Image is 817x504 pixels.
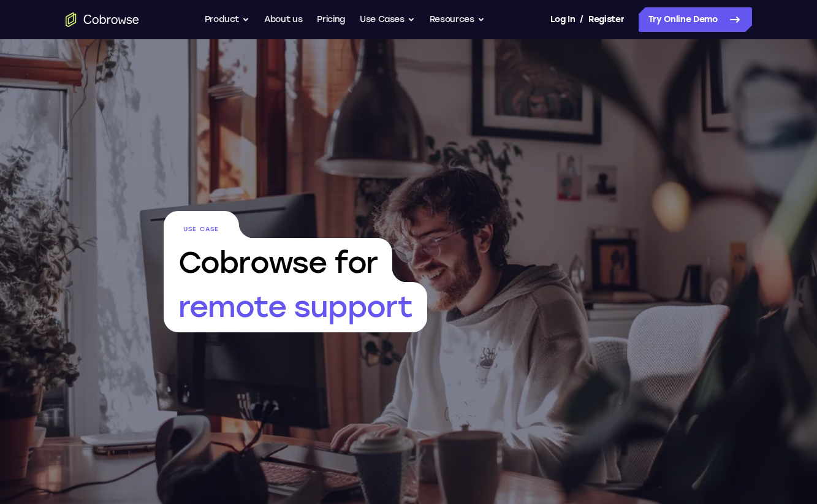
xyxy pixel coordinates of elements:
span: Use Case [164,211,239,238]
a: Log In [550,7,575,32]
button: Use Cases [360,7,415,32]
a: Try Online Demo [639,7,752,32]
span: / [580,12,583,27]
a: Register [588,7,624,32]
a: Go to the home page [66,12,139,27]
a: About us [264,7,302,32]
button: Product [205,7,250,32]
span: Cobrowse for [164,238,393,282]
a: Pricing [317,7,345,32]
button: Resources [430,7,485,32]
span: remote support [164,282,427,332]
